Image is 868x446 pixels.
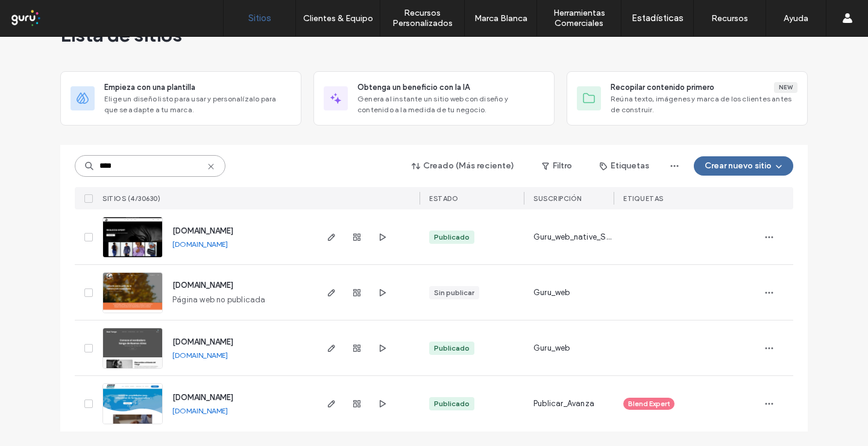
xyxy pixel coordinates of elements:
span: Ayuda [26,8,59,19]
a: [DOMAIN_NAME] [172,337,233,346]
div: Sin publicar [434,287,474,298]
button: Crear nuevo sitio [694,156,793,176]
button: Creado (Más reciente) [401,156,525,176]
span: Página web no publicada [172,294,266,306]
button: Etiquetas [589,156,660,176]
label: Recursos [711,13,748,24]
span: SITIOS (4/30630) [102,194,160,203]
label: Sitios [248,13,271,24]
label: Clientes & Equipo [303,13,373,24]
span: Elige un diseño listo para usar y personalízalo para que se adapte a tu marca. [104,94,291,115]
a: [DOMAIN_NAME] [172,406,228,415]
span: Recopilar contenido primero [611,81,714,94]
a: [DOMAIN_NAME] [172,351,228,360]
label: Estadísticas [632,13,684,24]
span: Suscripción [533,194,582,203]
div: New [774,82,797,93]
button: Filtro [530,156,584,176]
div: Obtenga un beneficio con la IAGenera al instante un sitio web con diseño y contenido a la medida ... [313,71,555,126]
span: ETIQUETAS [623,194,664,203]
div: Publicado [434,398,470,409]
div: Empieza con una plantillaElige un diseño listo para usar y personalízalo para que se adapte a tu ... [60,71,301,126]
span: Empieza con una plantilla [104,81,195,94]
span: Blend Expert [628,398,670,409]
span: Guru_web [533,342,570,354]
span: Genera al instante un sitio web con diseño y contenido a la medida de tu negocio. [357,94,544,115]
a: [DOMAIN_NAME] [172,281,233,290]
label: Ayuda [784,13,808,24]
label: Marca Blanca [474,13,527,24]
a: [DOMAIN_NAME] [172,240,228,249]
span: Guru_web_native_Standard [533,231,614,243]
span: Guru_web [533,287,570,299]
span: ESTADO [429,194,458,203]
span: Publicar_Avanza [533,398,594,410]
div: Publicado [434,232,470,243]
a: [DOMAIN_NAME] [172,226,233,235]
label: Herramientas Comerciales [537,8,621,28]
span: Reúna texto, imágenes y marca de los clientes antes de construir. [611,94,797,115]
div: Publicado [434,343,470,354]
span: Obtenga un beneficio con la IA [357,81,470,94]
label: Recursos Personalizados [380,8,464,28]
a: [DOMAIN_NAME] [172,393,233,402]
div: Recopilar contenido primeroNewReúna texto, imágenes y marca de los clientes antes de construir. [567,71,808,126]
